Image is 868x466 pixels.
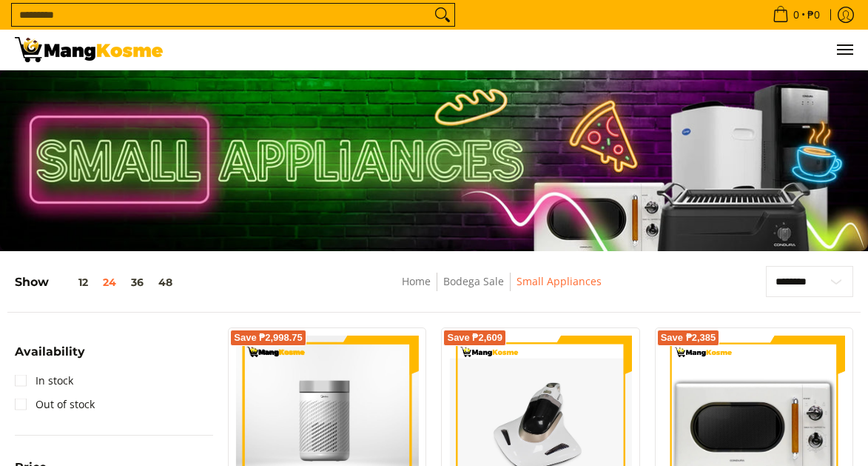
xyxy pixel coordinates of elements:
summary: Open [15,346,85,369]
h5: Show [15,275,180,290]
ul: Customer Navigation [178,30,853,70]
a: Small Appliances [517,274,602,288]
a: Out of stock [15,393,95,416]
button: 12 [49,276,95,288]
a: Home [402,274,431,288]
span: Save ₱2,385 [661,333,716,342]
button: 24 [95,276,124,288]
nav: Breadcrumbs [302,273,702,306]
span: • [768,7,824,23]
span: ₱0 [805,10,822,20]
button: 48 [151,276,180,288]
button: 36 [124,276,151,288]
img: Small Appliances l Mang Kosme: Home Appliances Warehouse Sale | Page 3 [15,37,163,62]
span: Availability [15,346,85,358]
button: Menu [835,30,853,70]
a: In stock [15,369,73,393]
span: Save ₱2,609 [447,333,502,342]
a: Bodega Sale [443,274,504,288]
nav: Main Menu [178,30,853,70]
span: 0 [791,10,801,20]
span: Save ₱2,998.75 [234,333,303,342]
button: Search [431,4,454,26]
